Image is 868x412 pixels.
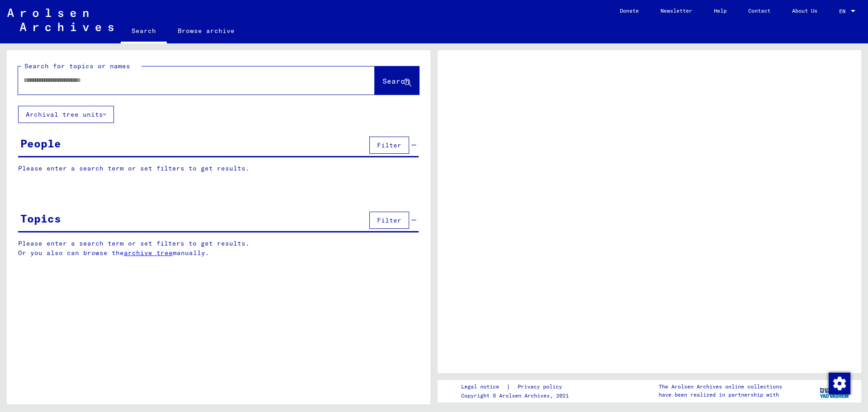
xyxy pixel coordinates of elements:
mat-label: Search for topics or names [24,62,130,70]
span: Search [382,76,410,85]
p: Please enter a search term or set filters to get results. Or you also can browse the manually. [18,239,419,258]
span: Filter [377,141,401,149]
p: have been realized in partnership with [659,391,782,399]
p: The Arolsen Archives online collections [659,383,782,391]
img: Change consent [829,373,850,394]
img: yv_logo.png [818,379,852,402]
p: Copyright © Arolsen Archives, 2021 [461,392,573,400]
span: Filter [377,216,401,224]
div: | [461,382,573,392]
div: People [20,135,61,152]
span: EN [839,8,849,14]
button: Filter [369,137,409,154]
button: Search [375,66,419,95]
div: Topics [20,210,61,227]
a: Browse archive [167,20,245,42]
a: Legal notice [461,382,506,392]
a: Privacy policy [510,382,573,392]
img: Arolsen_neg.svg [7,9,113,31]
button: Filter [369,212,409,229]
a: Search [121,20,167,43]
button: Archival tree units [18,106,114,123]
a: archive tree [124,249,173,257]
p: Please enter a search term or set filters to get results. [18,164,419,173]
